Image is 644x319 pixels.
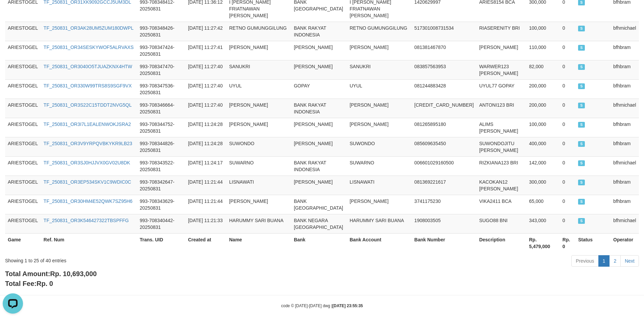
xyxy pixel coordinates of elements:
[412,176,477,195] td: 081369221617
[291,22,347,41] td: BANK RAKYAT INDONESIA
[526,176,560,195] td: 300,000
[526,214,560,233] td: 343,000
[291,214,347,233] td: BANK NEGARA [GEOGRAPHIC_DATA]
[185,214,226,233] td: [DATE] 11:21:33
[575,233,611,252] th: Status
[611,137,639,156] td: bfhbram
[5,195,41,214] td: ARIESTOGEL
[611,156,639,176] td: bfhmichael
[226,22,291,41] td: RETNO GUMUNGGILUNG
[44,179,131,185] a: TF_250831_OR3EP534SKV1C9WDIC0C
[44,160,130,165] a: TF_250831_OR3SJ0HJJVX0GV02U8DK
[598,255,610,267] a: 1
[137,41,185,60] td: 993-708347424-20250831
[476,214,526,233] td: SUGO88 BNI
[412,214,477,233] td: 1908003505
[611,233,639,252] th: Operator
[5,41,41,60] td: ARIESTOGEL
[137,195,185,214] td: 993-708343629-20250831
[476,22,526,41] td: RIASERENITY BRI
[560,60,575,79] td: 0
[44,198,133,204] a: TF_250831_OR30HM4E52QWK7SZ95H6
[560,156,575,176] td: 0
[137,79,185,99] td: 993-708347536-20250831
[578,218,585,224] span: SUCCESS
[185,195,226,214] td: [DATE] 11:21:44
[5,79,41,99] td: ARIESTOGEL
[281,303,363,308] small: code © [DATE]-[DATE] dwg |
[560,176,575,195] td: 0
[44,25,134,31] a: TF_250831_OR3AK28UM5ZUM180DWPL
[291,41,347,60] td: [PERSON_NAME]
[578,199,585,205] span: SUCCESS
[620,255,639,267] a: Next
[476,233,526,252] th: Description
[137,156,185,176] td: 993-708343522-20250831
[578,83,585,89] span: SUCCESS
[137,214,185,233] td: 993-708340442-20250831
[578,122,585,128] span: SUCCESS
[291,176,347,195] td: [PERSON_NAME]
[226,233,291,252] th: Name
[609,255,621,267] a: 2
[5,60,41,79] td: ARIESTOGEL
[5,214,41,233] td: ARIESTOGEL
[412,156,477,176] td: 006601029160500
[137,176,185,195] td: 993-708342647-20250831
[226,176,291,195] td: LISNAWATI
[526,79,560,99] td: 200,000
[5,156,41,176] td: ARIESTOGEL
[226,118,291,137] td: [PERSON_NAME]
[611,118,639,137] td: bfhbram
[347,79,411,99] td: UYUL
[347,22,411,41] td: RETNO GUMUNGGILUNG
[37,280,53,287] span: Rp. 0
[44,218,129,223] a: TF_250831_OR3K546427322TBSPFFG
[560,195,575,214] td: 0
[185,79,226,99] td: [DATE] 11:27:40
[291,60,347,79] td: [PERSON_NAME]
[185,22,226,41] td: [DATE] 11:27:42
[578,64,585,70] span: SUCCESS
[226,41,291,60] td: [PERSON_NAME]
[291,99,347,118] td: BANK RAKYAT INDONESIA
[412,137,477,156] td: 085609635450
[412,22,477,41] td: 517301008731534
[185,137,226,156] td: [DATE] 11:24:28
[476,195,526,214] td: VIKA2411 BCA
[571,255,598,267] a: Previous
[560,79,575,99] td: 0
[526,99,560,118] td: 200,000
[137,233,185,252] th: Trans. UID
[412,79,477,99] td: 081244883428
[185,233,226,252] th: Created at
[611,79,639,99] td: bfhbram
[611,60,639,79] td: bfhbram
[476,156,526,176] td: RIZKIANA123 BRI
[578,26,585,31] span: SUCCESS
[611,176,639,195] td: bfhbram
[526,60,560,79] td: 82,000
[44,102,132,108] a: TF_250831_OR3S22C15TDDT2NVG5QL
[347,195,411,214] td: [PERSON_NAME]
[291,137,347,156] td: [PERSON_NAME]
[185,176,226,195] td: [DATE] 11:21:44
[526,22,560,41] td: 100,000
[476,79,526,99] td: UYUL77 GOPAY
[412,118,477,137] td: 081265895180
[476,41,526,60] td: [PERSON_NAME]
[137,99,185,118] td: 993-708346664-20250831
[5,118,41,137] td: ARIESTOGEL
[291,233,347,252] th: Bank
[412,99,477,118] td: [CREDIT_CARD_NUMBER]
[347,118,411,137] td: [PERSON_NAME]
[611,214,639,233] td: bfhmichael
[137,60,185,79] td: 993-708347470-20250831
[526,233,560,252] th: Rp. 5,479,000
[5,99,41,118] td: ARIESTOGEL
[185,156,226,176] td: [DATE] 11:24:17
[412,233,477,252] th: Bank Number
[44,45,134,50] a: TF_250831_OR34SESKYWOF5ALRVAXS
[5,22,41,41] td: ARIESTOGEL
[44,122,131,127] a: TF_250831_OR3I7L1EALENWOKJSRA2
